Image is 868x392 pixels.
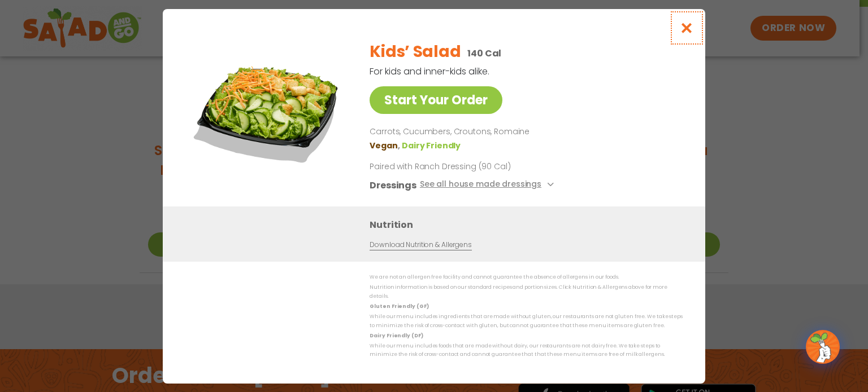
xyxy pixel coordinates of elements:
strong: Gluten Friendly (GF) [370,303,428,310]
button: See all house made dressings [420,178,557,192]
strong: Dairy Friendly (DF) [370,332,423,338]
p: 140 Cal [467,46,501,60]
a: Download Nutrition & Allergens [370,239,471,250]
p: Carrots, Cucumbers, Croutons, Romaine [370,125,678,139]
h3: Nutrition [370,217,688,231]
a: Start Your Order [370,86,502,114]
img: wpChatIcon [807,331,839,363]
p: Nutrition information is based on our standard recipes and portion sizes. Click Nutrition & Aller... [370,283,683,301]
p: We are not an allergen free facility and cannot guarantee the absence of allergens in our foods. [370,273,683,281]
h3: Dressings [370,178,416,192]
h2: Kids’ Salad [370,40,461,64]
li: Vegan [370,139,402,151]
li: Dairy Friendly [402,139,463,151]
img: Featured product photo for Kids’ Salad [188,32,346,190]
p: For kids and inner-kids alike. [370,64,624,78]
p: While our menu includes ingredients that are made without gluten, our restaurants are not gluten ... [370,312,683,330]
p: While our menu includes foods that are made without dairy, our restaurants are not dairy free. We... [370,342,683,359]
p: Paired with Ranch Dressing (90 Cal) [370,160,579,172]
button: Close modal [669,9,705,47]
